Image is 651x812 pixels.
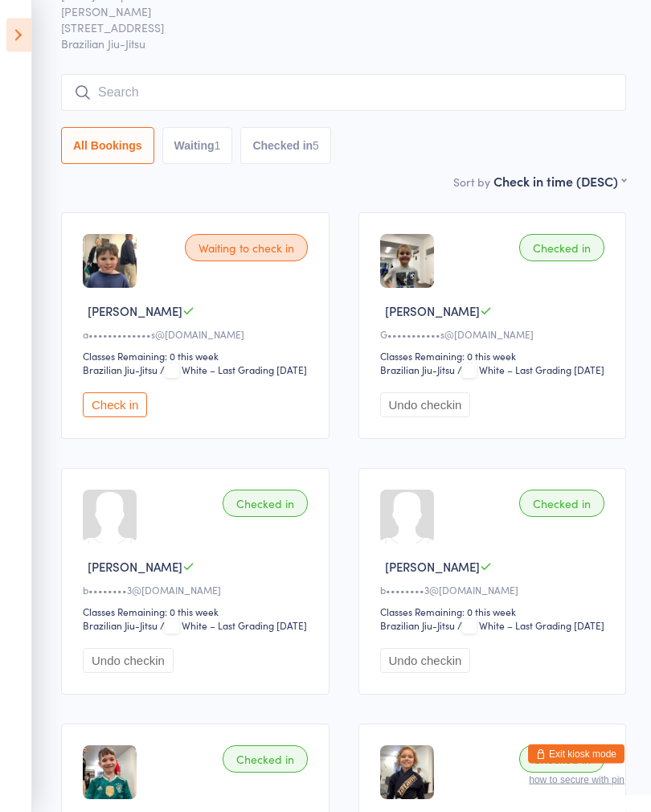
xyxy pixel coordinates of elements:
[457,619,604,633] span: / White – Last Grading [DATE]
[380,350,610,363] div: Classes Remaining: 0 this week
[223,490,308,518] div: Checked in
[380,363,455,377] div: Brazilian Jiu-Jitsu
[83,584,313,597] div: b••••••••3@[DOMAIN_NAME]
[88,559,182,576] span: [PERSON_NAME]
[160,619,307,633] span: / White – Last Grading [DATE]
[83,649,174,674] button: Undo checkin
[83,746,137,800] img: image1745621856.png
[380,393,471,418] button: Undo checkin
[61,20,601,36] span: [STREET_ADDRESS]
[519,490,604,518] div: Checked in
[380,328,610,342] div: G•••••••••••s@[DOMAIN_NAME]
[162,128,233,165] button: Waiting1
[380,649,471,674] button: Undo checkin
[88,303,182,320] span: [PERSON_NAME]
[453,174,490,191] label: Sort by
[83,393,147,418] button: Check in
[380,746,434,800] img: image1745387820.png
[519,746,604,773] div: Checked in
[240,128,331,165] button: Checked in5
[380,235,434,289] img: image1749016745.png
[83,328,313,342] div: a•••••••••••••s@[DOMAIN_NAME]
[160,363,307,377] span: / White – Last Grading [DATE]
[457,363,604,377] span: / White – Last Grading [DATE]
[380,584,610,597] div: b••••••••3@[DOMAIN_NAME]
[61,4,601,20] span: [PERSON_NAME]
[223,746,308,773] div: Checked in
[83,350,313,363] div: Classes Remaining: 0 this week
[313,140,319,153] div: 5
[185,235,308,262] div: Waiting to check in
[493,173,626,191] div: Check in time (DESC)
[380,605,610,619] div: Classes Remaining: 0 this week
[61,36,626,52] span: Brazilian Jiu-Jitsu
[61,75,626,112] input: Search
[83,605,313,619] div: Classes Remaining: 0 this week
[528,744,624,764] button: Exit kiosk mode
[61,128,154,165] button: All Bookings
[385,559,480,576] span: [PERSON_NAME]
[83,235,137,289] img: image1755672604.png
[529,774,624,785] button: how to secure with pin
[385,303,480,320] span: [PERSON_NAME]
[519,235,604,262] div: Checked in
[215,140,221,153] div: 1
[83,363,158,377] div: Brazilian Jiu-Jitsu
[83,619,158,633] div: Brazilian Jiu-Jitsu
[380,619,455,633] div: Brazilian Jiu-Jitsu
